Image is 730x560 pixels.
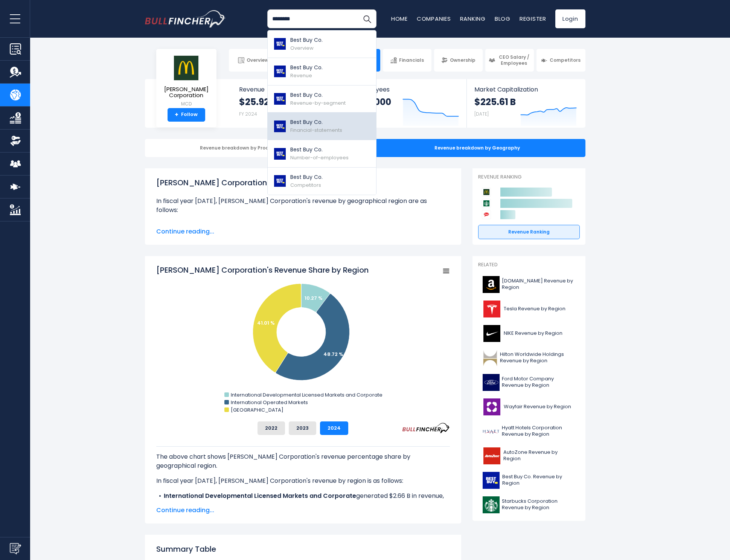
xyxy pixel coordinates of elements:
svg: McDonald's Corporation's Revenue Share by Region [156,265,450,415]
a: Overview [229,49,277,72]
a: Blog [495,15,511,23]
a: Home [391,15,408,23]
a: Best Buy Co. Revenue by Region [478,470,580,491]
text: 48.72 % [323,351,343,358]
span: Continue reading... [156,506,450,515]
span: Overview [247,57,268,63]
p: Revenue Ranking [478,174,580,180]
p: Best Buy Co. [290,146,349,154]
span: Market Capitalization [474,86,577,93]
a: Go to homepage [145,10,226,27]
small: MCD [162,101,210,107]
p: In fiscal year [DATE], [PERSON_NAME] Corporation's revenue by geographical region are as follows: [156,197,450,215]
a: Best Buy Co. Revenue [268,58,376,85]
text: International Developmental Licensed Markets and Corporate [231,391,383,398]
span: AutoZone Revenue by Region [503,449,575,462]
span: Ownership [450,57,475,63]
img: Starbucks Corporation competitors logo [482,199,491,208]
a: Revenue $25.92 B FY 2024 [232,79,349,128]
li: $2.66 B [156,221,450,230]
div: Revenue breakdown by Products & Services [145,139,361,157]
a: Login [555,9,585,28]
a: Financials [383,49,431,72]
span: Tesla Revenue by Region [504,306,565,312]
img: BBY logo [483,472,500,489]
a: Employees 150,000 FY 2024 [349,79,466,128]
p: Best Buy Co. [290,91,346,99]
a: AutoZone Revenue by Region [478,446,580,466]
strong: $225.61 B [474,96,516,108]
button: Search [358,9,376,28]
strong: + [175,111,178,118]
a: [DOMAIN_NAME] Revenue by Region [478,274,580,295]
span: Overview [290,44,314,52]
a: NIKE Revenue by Region [478,323,580,344]
li: generated $2.66 B in revenue, representing 10.27% of its total revenue. [156,491,450,510]
a: Competitors [536,49,585,72]
text: International Operated Markets [231,399,308,406]
p: In fiscal year [DATE], [PERSON_NAME] Corporation's revenue by region is as follows: [156,476,450,485]
b: International Developmental Licensed Markets and Corporate: [164,221,358,229]
button: 2023 [289,421,316,435]
img: W logo [483,398,501,415]
a: Companies [417,15,451,23]
span: Competitors [550,57,581,63]
tspan: [PERSON_NAME] Corporation's Revenue Share by Region [156,265,369,275]
button: 2024 [320,421,348,435]
a: Best Buy Co. Number-of-employees [268,140,376,168]
a: Tesla Revenue by Region [478,299,580,319]
p: Best Buy Co. [290,36,323,44]
div: Revenue breakdown by Geography [369,139,585,157]
span: Continue reading... [156,227,450,236]
img: Ownership [10,135,21,146]
img: Yum! Brands competitors logo [482,210,491,219]
img: AZO logo [483,447,501,464]
a: Starbucks Corporation Revenue by Region [478,494,580,515]
img: AMZN logo [483,276,500,293]
span: Financials [399,57,424,63]
a: Best Buy Co. Financial-statements [268,113,376,140]
img: McDonald's Corporation competitors logo [482,188,491,197]
p: Related [478,262,580,268]
img: SBUX logo [483,496,500,513]
span: CEO Salary / Employees [497,54,530,66]
p: Best Buy Co. [290,118,342,126]
b: International Developmental Licensed Markets and Corporate [164,491,356,500]
a: Best Buy Co. Revenue-by-segment [268,85,376,113]
span: Employees [357,86,459,93]
strong: $25.92 B [239,96,277,108]
a: Wayfair Revenue by Region [478,397,580,417]
img: TSLA logo [483,301,501,317]
a: [PERSON_NAME] Corporation MCD [162,55,211,108]
img: F logo [483,374,500,391]
a: Market Capitalization $225.61 B [DATE] [467,79,584,128]
a: Hyatt Hotels Corporation Revenue by Region [478,421,580,442]
a: Register [520,15,546,23]
span: Wayfair Revenue by Region [504,404,571,410]
p: Best Buy Co. [290,64,323,72]
a: Hilton Worldwide Holdings Revenue by Region [478,348,580,368]
a: Ranking [460,15,486,23]
img: bullfincher logo [145,10,226,27]
img: H logo [483,423,500,440]
span: [DOMAIN_NAME] Revenue by Region [502,278,575,291]
img: HLT logo [483,349,498,366]
span: Best Buy Co. Revenue by Region [502,474,575,487]
a: Revenue Ranking [478,225,580,239]
text: 10.27 % [305,294,323,302]
text: 41.01 % [257,319,275,327]
a: Ownership [434,49,483,72]
span: [PERSON_NAME] Corporation [162,86,210,99]
span: Competitors [290,182,321,189]
span: Revenue [239,86,342,93]
small: [DATE] [474,111,489,117]
span: Starbucks Corporation Revenue by Region [502,498,575,511]
a: +Follow [168,108,205,122]
h2: Summary Table [156,543,450,555]
span: NIKE Revenue by Region [504,330,562,337]
small: FY 2024 [239,111,257,117]
a: CEO Salary / Employees [485,49,534,72]
a: Best Buy Co. Overview [268,31,376,58]
span: Hyatt Hotels Corporation Revenue by Region [502,425,575,438]
span: Hilton Worldwide Holdings Revenue by Region [500,351,575,364]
